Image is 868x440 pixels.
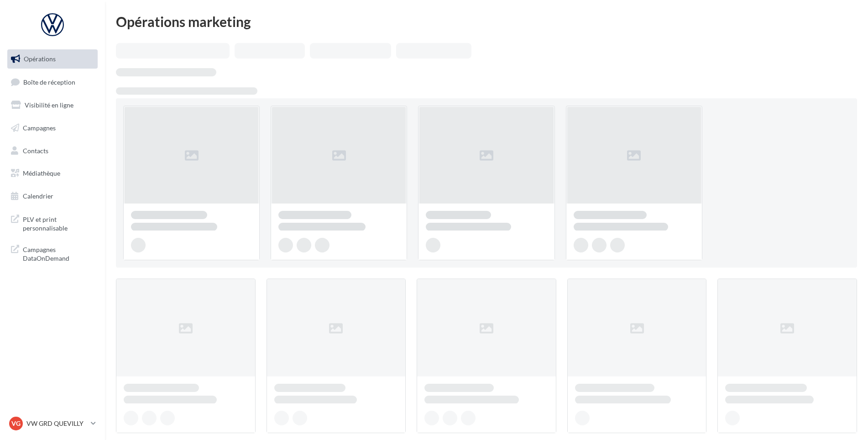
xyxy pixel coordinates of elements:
[23,243,94,263] span: Campagnes DataOnDemand
[23,213,94,233] span: PLV et print personnalisable
[5,72,99,92] a: Boîte de réception
[23,146,48,154] span: Contacts
[116,15,857,28] div: Opérations marketing
[5,187,99,206] a: Calendrier
[5,209,99,236] a: PLV et print personnalisable
[7,415,98,432] a: VG VW GRD QUEVILLY
[25,101,73,109] span: Visibilité en ligne
[5,118,99,138] a: Campagnes
[24,55,56,63] span: Opérations
[23,192,53,200] span: Calendrier
[23,169,60,177] span: Médiathèque
[5,141,99,161] a: Contacts
[23,78,75,86] span: Boîte de réception
[5,240,99,267] a: Campagnes DataOnDemand
[5,164,99,183] a: Médiathèque
[26,419,87,428] p: VW GRD QUEVILLY
[5,49,99,69] a: Opérations
[5,96,99,115] a: Visibilité en ligne
[23,124,56,132] span: Campagnes
[11,419,21,428] span: VG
